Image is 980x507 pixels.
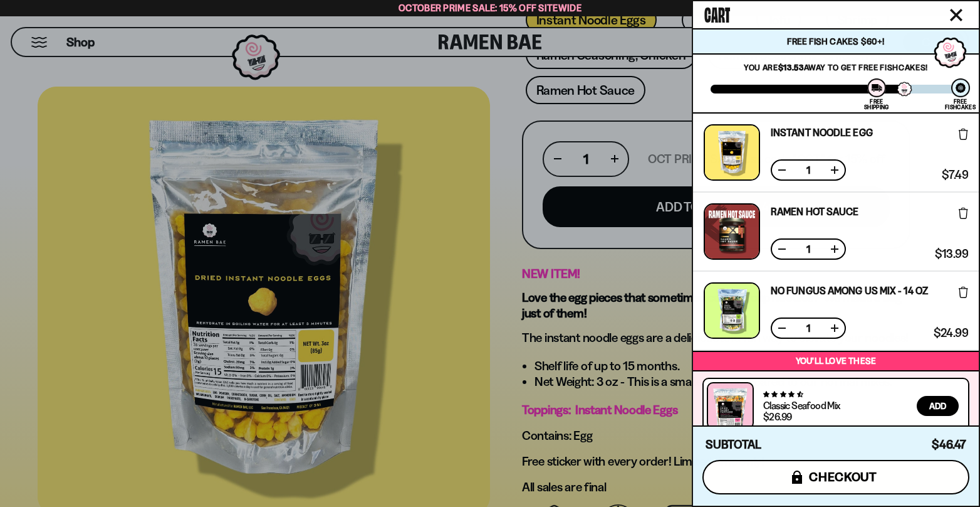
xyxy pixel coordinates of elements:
p: You are away to get Free Fishcakes! [711,62,961,72]
span: $46.47 [932,437,966,452]
a: Classic Seafood Mix [763,399,840,412]
button: checkout [702,460,969,494]
span: October Prime Sale: 15% off Sitewide [399,2,581,14]
span: $7.49 [942,169,968,181]
span: 4.68 stars [763,390,803,398]
span: Cart [704,1,730,26]
div: Free Fishcakes [945,99,976,110]
span: $24.99 [934,328,968,339]
a: No Fungus Among Us Mix - 14 OZ [771,286,928,296]
div: $26.99 [763,412,791,422]
strong: $13.53 [778,62,804,72]
span: Add [929,402,946,410]
span: 1 [798,165,818,175]
h4: Subtotal [706,439,761,451]
button: Add [917,396,959,416]
span: Free Fish Cakes $60+! [787,36,884,47]
p: You’ll love these [696,355,976,367]
span: 1 [798,323,818,333]
button: Close cart [947,6,966,24]
span: 1 [798,244,818,254]
span: checkout [809,470,877,484]
a: Ramen Hot Sauce [771,206,859,216]
div: Free Shipping [864,99,889,110]
span: $13.99 [935,248,968,260]
a: Instant Noodle Egg [771,127,873,137]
